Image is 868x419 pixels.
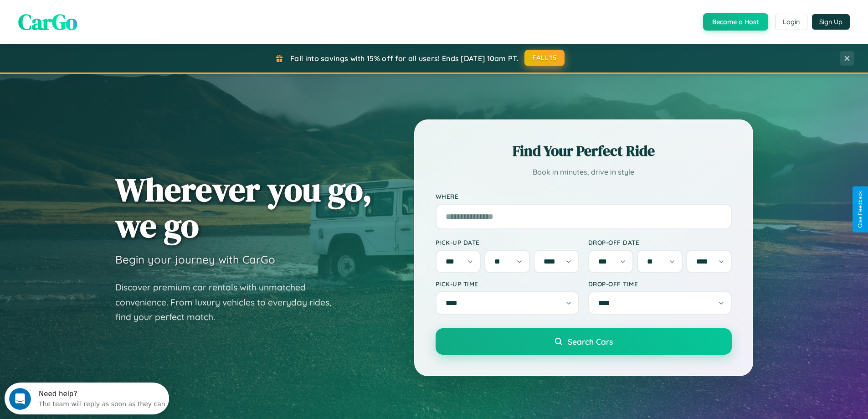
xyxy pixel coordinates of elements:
[436,280,579,288] label: Pick-up Time
[9,388,31,410] iframe: Intercom live chat
[436,192,732,200] label: Where
[857,191,863,228] div: Give Feedback
[115,171,372,243] h1: Wherever you go, we go
[4,4,169,29] div: Open Intercom Messenger
[115,253,275,266] h3: Begin your journey with CarGo
[436,141,732,161] h2: Find Your Perfect Ride
[436,166,732,179] p: Book in minutes, drive in style
[5,383,169,414] iframe: Intercom live chat discovery launcher
[18,7,77,37] span: CarGo
[568,336,613,347] span: Search Cars
[34,8,161,15] div: Need help?
[290,54,519,63] span: Fall into savings with 15% off for all users! Ends [DATE] 10am PT.
[436,238,579,246] label: Pick-up Date
[115,280,343,325] p: Discover premium car rentals with unmatched convenience. From luxury vehicles to everyday rides, ...
[775,14,807,30] button: Login
[812,14,850,30] button: Sign Up
[34,15,161,25] div: The team will reply as soon as they can
[588,280,732,288] label: Drop-off Time
[524,50,565,66] button: FALL15
[588,238,732,246] label: Drop-off Date
[703,13,768,31] button: Become a Host
[436,328,732,355] button: Search Cars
